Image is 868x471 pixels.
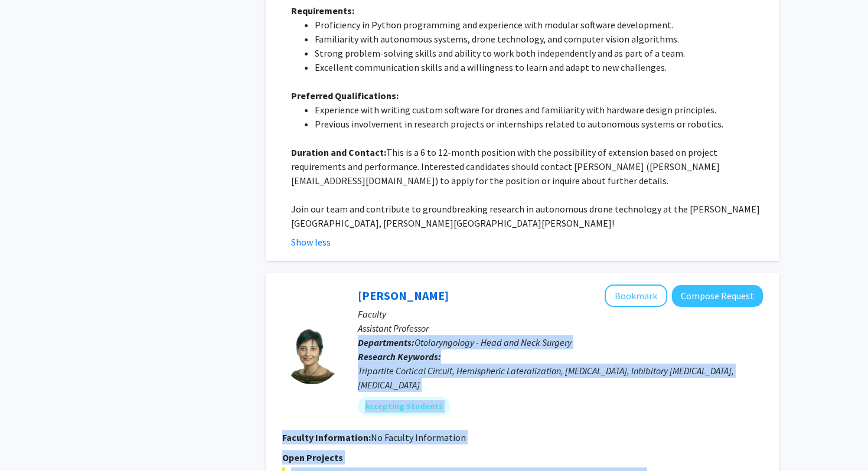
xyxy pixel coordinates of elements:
li: Excellent communication skills and a willingness to learn and adapt to new challenges. [315,60,763,74]
p: Assistant Professor [358,321,763,335]
p: Faculty [358,307,763,321]
button: Show less [291,235,331,249]
li: Previous involvement in research projects or internships related to autonomous systems or robotics. [315,117,763,131]
li: Strong problem-solving skills and ability to work both independently and as part of a team. [315,46,763,60]
div: Tripartite Cortical Circuit, Hemispheric Lateralization, [MEDICAL_DATA], Inhibitory [MEDICAL_DATA... [358,364,763,392]
span: Otolaryngology - Head and Neck Surgery [415,336,572,348]
iframe: Chat [9,418,50,462]
b: Departments: [358,336,415,348]
p: This is a 6 to 12-month position with the possibility of extension based on project requirements ... [291,145,763,188]
strong: Duration and Contact: [291,146,386,158]
li: Familiarity with autonomous systems, drone technology, and computer vision algorithms. [315,32,763,46]
b: Research Keywords: [358,351,441,362]
button: Compose Request to Tara Deemyad [672,285,763,307]
strong: Requirements: [291,5,354,17]
b: Faculty Information: [282,431,371,443]
a: [PERSON_NAME] [358,288,449,303]
li: Proficiency in Python programming and experience with modular software development. [315,18,763,32]
span: No Faculty Information [371,431,466,443]
button: Add Tara Deemyad to Bookmarks [605,284,667,307]
p: Join our team and contribute to groundbreaking research in autonomous drone technology at the [PE... [291,202,763,230]
p: Open Projects [282,450,763,465]
strong: Preferred Qualifications: [291,90,399,102]
li: Experience with writing custom software for drones and familiarity with hardware design principles. [315,103,763,117]
mat-chip: Accepting Students [358,397,450,416]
